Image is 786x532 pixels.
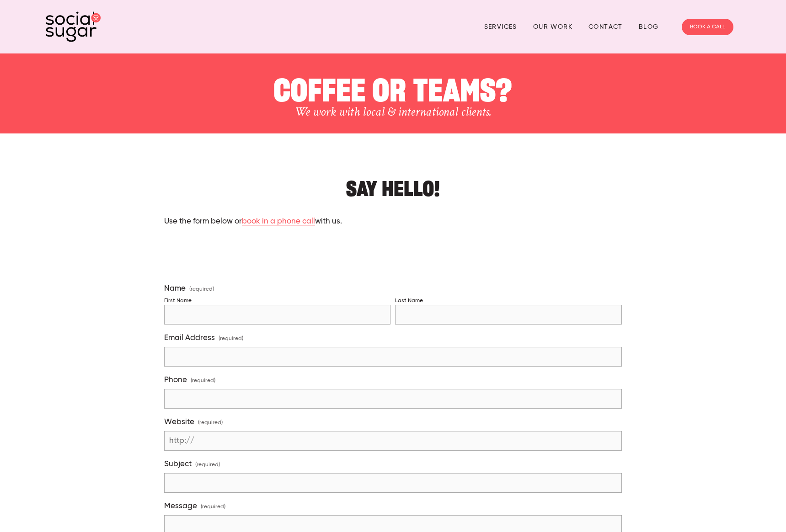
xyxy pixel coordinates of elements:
div: Last Name [395,298,423,304]
span: (required) [219,333,243,345]
span: Email Address [164,333,215,343]
span: (required) [195,459,220,471]
span: (required) [198,417,223,429]
a: Services [484,20,517,34]
span: (required) [191,375,215,387]
a: book in a phone call [242,218,315,226]
span: Subject [164,459,192,469]
span: Website [164,417,194,427]
span: http:// [165,431,199,451]
span: Message [164,501,197,511]
span: (required) [201,501,225,513]
h3: We work with local & international clients. [93,104,693,120]
h2: Say hello! [164,170,622,198]
span: (required) [189,287,214,292]
a: Our Work [533,20,572,34]
a: Blog [639,20,659,34]
span: Name [164,284,186,293]
img: SocialSugar [46,11,101,42]
span: Phone [164,375,187,385]
a: Contact [588,20,623,34]
a: BOOK A CALL [682,19,733,35]
p: Use the form below or with us. [164,216,622,228]
div: First Name [164,298,192,304]
h1: COFFEE OR TEAMS? [93,67,693,104]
